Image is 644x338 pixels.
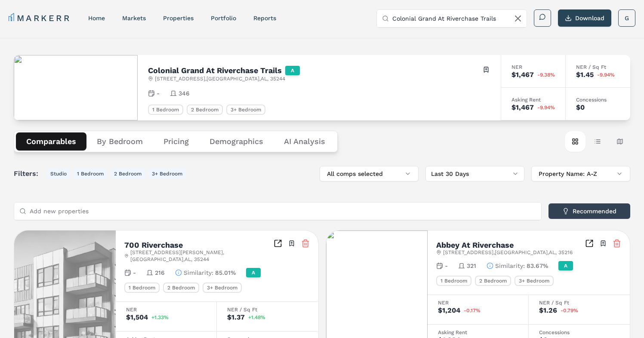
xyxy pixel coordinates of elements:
div: Asking Rent [438,330,518,335]
span: Similarity : [184,268,213,277]
div: Concessions [576,97,620,102]
a: Inspect Comparables [585,239,594,248]
button: 1 Bedroom [74,169,107,179]
span: 321 [467,261,476,270]
input: Search by MSA, ZIP, Property Name, or Address [392,10,521,27]
div: A [285,66,300,75]
span: [STREET_ADDRESS] , [GEOGRAPHIC_DATA] , AL , 35216 [443,249,573,256]
h2: 700 Riverchase [124,241,183,249]
div: Concessions [539,330,619,335]
div: 3+ Bedroom [226,104,265,115]
div: NER [438,300,518,305]
div: $1.37 [227,314,245,321]
div: 3+ Bedroom [515,276,554,286]
div: NER [126,307,206,312]
div: A [246,268,261,277]
button: G [618,9,635,27]
div: NER / Sq Ft [539,300,619,305]
span: - [445,261,448,270]
span: [STREET_ADDRESS][PERSON_NAME] , [GEOGRAPHIC_DATA] , AL , 35244 [130,249,274,263]
div: $1,504 [126,314,148,321]
h2: Colonial Grand At Riverchase Trails [148,67,282,74]
span: +1.48% [248,315,265,320]
button: 3+ Bedroom [148,169,186,179]
div: 2 Bedroom [163,283,199,293]
button: All comps selected [320,166,419,181]
div: 3+ Bedroom [203,283,242,293]
div: NER / Sq Ft [576,65,620,70]
a: home [88,15,105,22]
a: reports [253,15,276,22]
button: Demographics [199,132,274,151]
span: -0.17% [464,308,481,313]
span: 216 [155,268,165,277]
span: -9.38% [537,72,555,77]
div: $1,204 [438,307,460,314]
div: A [558,261,573,270]
span: -0.79% [561,308,578,313]
a: Inspect Comparables [274,239,282,248]
div: $1,467 [512,104,534,111]
button: By Bedroom [86,132,153,151]
span: -9.94% [537,105,555,110]
div: $1.45 [576,71,594,78]
span: Filters: [14,169,43,179]
div: 1 Bedroom [124,283,160,293]
button: Property Name: A-Z [531,166,630,181]
button: Pricing [153,132,199,151]
button: Download [558,9,611,27]
div: $0 [576,104,585,111]
div: Asking Rent [512,97,555,102]
div: $1.26 [539,307,557,314]
div: NER [512,65,555,70]
a: Portfolio [211,15,236,22]
input: Add new properties [30,203,536,220]
button: Studio [47,169,70,179]
div: 1 Bedroom [148,104,183,115]
div: NER / Sq Ft [227,307,308,312]
h2: Abbey At Riverchase [436,241,514,249]
span: Similarity : [495,261,525,270]
span: 85.01% [215,268,236,277]
span: +1.33% [151,315,169,320]
div: $1,467 [512,71,534,78]
div: 2 Bedroom [187,104,223,115]
button: AI Analysis [274,132,336,151]
span: 346 [179,89,190,98]
span: - [133,268,136,277]
span: [STREET_ADDRESS] , [GEOGRAPHIC_DATA] , AL , 35244 [155,75,285,82]
a: MARKERR [9,12,71,24]
span: -9.94% [597,72,615,77]
a: properties [163,15,194,22]
span: G [625,14,629,22]
span: - [157,89,160,98]
a: markets [122,15,146,22]
div: 2 Bedroom [475,276,511,286]
span: 83.67% [527,261,548,270]
div: 1 Bedroom [436,276,471,286]
button: Comparables [16,132,86,151]
button: Recommended [548,203,630,219]
button: 2 Bedroom [111,169,145,179]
